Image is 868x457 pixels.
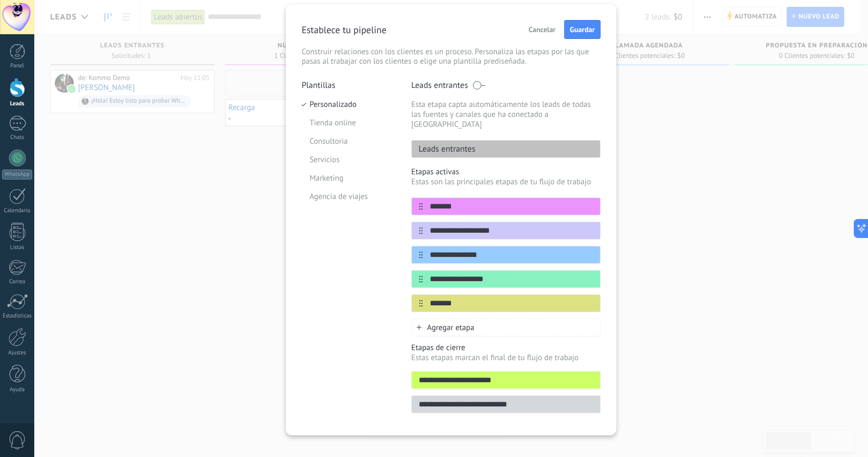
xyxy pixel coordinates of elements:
span: Agregar etapa [427,323,475,333]
div: Chats [2,134,33,141]
div: Ajustes [2,350,33,356]
p: Plantillas [302,80,396,91]
p: Leads entrantes [412,144,476,154]
button: Guardar [564,20,601,39]
p: Etapas de cierre [411,343,601,353]
p: Etapas activas [411,167,601,177]
p: Leads entrantes [411,80,468,91]
div: Calendario [2,207,33,214]
div: Correo [2,279,33,285]
span: Guardar [570,26,595,33]
p: Estas etapas marcan el final de tu flujo de trabajo [411,353,601,363]
div: Estadísticas [2,313,33,320]
li: Tienda online [302,114,396,132]
p: Estas son las principales etapas de tu flujo de trabajo [411,177,601,187]
p: Esta etapa capta automáticamente los leads de todas las fuentes y canales que ha conectado a [GEO... [411,100,601,130]
div: Leads [2,101,33,107]
li: Servicios [302,151,396,169]
div: Ayuda [2,386,33,393]
li: Consultoria [302,132,396,151]
div: Listas [2,244,33,251]
span: Cancelar [529,26,556,33]
p: Establece tu pipeline [302,24,387,36]
button: Cancelar [524,22,561,37]
div: WhatsApp [2,170,32,180]
li: Personalizado [302,95,396,114]
div: Panel [2,63,33,69]
p: Construir relaciones con los clientes es un proceso. Personaliza las etapas por las que pasas al ... [302,47,601,66]
li: Marketing [302,169,396,187]
li: Agencia de viajes [302,187,396,206]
